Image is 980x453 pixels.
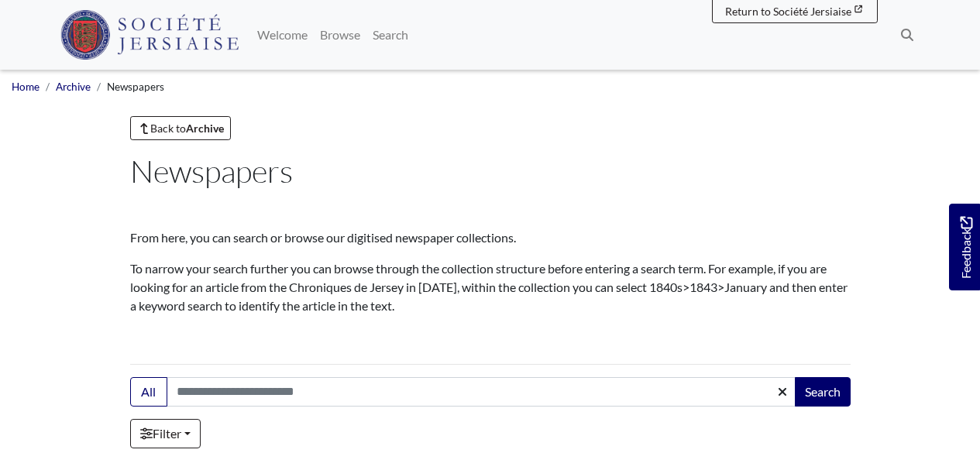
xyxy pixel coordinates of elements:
a: Société Jersiaise logo [60,6,239,63]
h1: Newspapers [130,153,851,190]
button: Search [795,377,851,407]
a: Home [12,81,40,93]
span: Newspapers [107,81,164,93]
input: Search this collection... [167,377,796,407]
a: Would you like to provide feedback? [949,204,980,290]
span: Return to Société Jersiaise [725,5,851,18]
p: From here, you can search or browse our digitised newspaper collections. [130,228,851,247]
a: Archive [56,81,91,93]
a: Filter [130,419,201,448]
button: All [130,377,167,407]
a: Browse [314,19,366,50]
span: Feedback [957,217,975,280]
a: Search [366,19,414,50]
strong: Archive [186,122,224,135]
img: Société Jersiaise [60,10,239,60]
a: Welcome [251,19,314,50]
p: To narrow your search further you can browse through the collection structure before entering a s... [130,259,851,315]
a: Back toArchive [130,116,232,140]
